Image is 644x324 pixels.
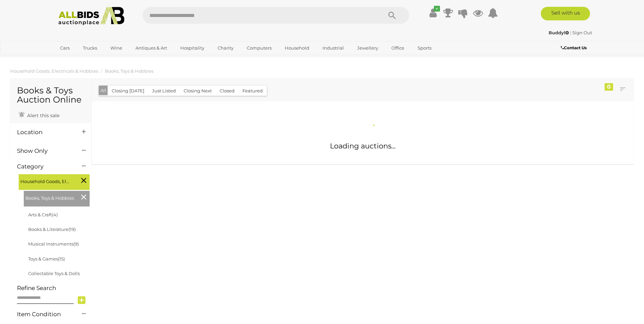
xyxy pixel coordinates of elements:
button: Closing [DATE] [108,86,148,96]
span: (19) [69,227,76,232]
a: Sell with us [541,7,590,20]
a: Buddyl [549,30,570,35]
a: Cars [56,42,74,54]
a: Collectable Toys & Dolls [28,271,80,276]
div: 0 [605,83,613,91]
i: ✔ [434,6,440,12]
a: Contact Us [561,44,588,52]
a: Industrial [318,42,348,54]
span: Alert this sale [25,112,59,119]
button: All [99,86,108,95]
a: Office [387,42,409,54]
a: Books & Literature(19) [28,227,76,232]
h1: Books & Toys Auction Online [17,86,85,105]
span: | [570,30,571,35]
h4: Category [17,163,72,170]
button: Featured [238,86,267,96]
a: Sign Out [572,30,592,35]
span: Loading auctions... [330,142,395,150]
a: Household Goods, Electricals & Hobbies [10,68,98,74]
a: Toys & Games(15) [28,256,65,262]
span: Books, Toys & Hobbies [25,193,76,202]
a: Household [280,42,314,54]
span: Household Goods, Electricals & Hobbies [20,176,71,185]
h4: Location [17,129,72,136]
a: Alert this sale [17,110,61,120]
span: (9) [73,241,79,247]
a: Charity [213,42,238,54]
a: Jewellery [353,42,383,54]
button: Just Listed [148,86,180,96]
button: Closing Next [180,86,216,96]
h4: Refine Search [17,285,90,291]
h4: Show Only [17,148,72,154]
span: (4) [52,212,58,217]
a: Arts & Craft(4) [28,212,58,217]
a: Trucks [78,42,102,54]
a: Sports [413,42,436,54]
a: Books, Toys & Hobbies [105,68,153,74]
a: Wine [106,42,127,54]
a: [GEOGRAPHIC_DATA] [56,54,113,65]
b: Contact Us [561,45,587,50]
span: (15) [58,256,65,262]
a: Hospitality [176,42,209,54]
a: ✔ [428,7,438,19]
h4: Item Condition [17,311,72,318]
a: Antiques & Art [131,42,171,54]
strong: Buddyl [549,30,569,35]
button: Search [375,7,409,24]
a: Musical Instruments(9) [28,241,79,247]
img: Allbids.com.au [55,7,128,25]
button: Closed [216,86,239,96]
a: Computers [242,42,276,54]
